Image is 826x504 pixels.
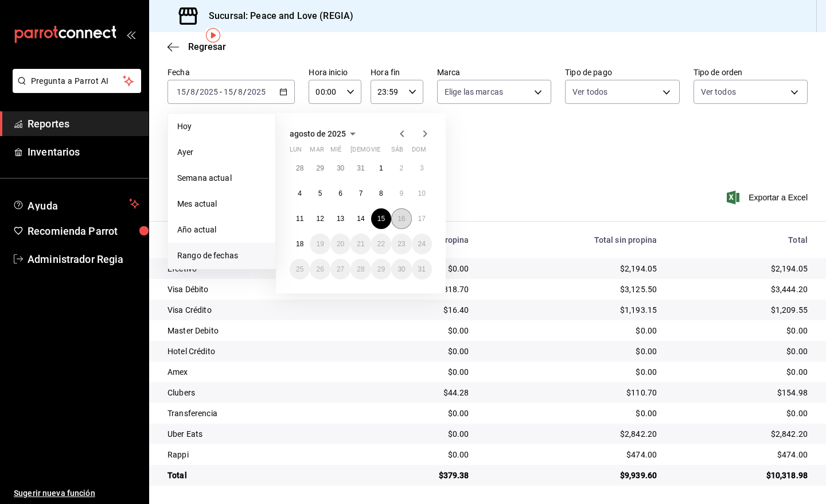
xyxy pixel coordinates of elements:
div: $0.00 [488,408,657,419]
button: 24 de agosto de 2025 [412,234,432,254]
abbr: 20 de agosto de 2025 [337,240,344,248]
div: $0.00 [488,366,657,378]
button: 4 de agosto de 2025 [290,183,310,204]
abbr: 10 de agosto de 2025 [418,189,426,197]
button: 22 de agosto de 2025 [371,234,391,254]
span: Ver todos [701,86,736,98]
div: $0.00 [675,325,808,336]
div: Clubers [167,387,356,398]
label: Hora inicio [309,68,361,76]
abbr: martes [310,146,324,158]
span: / [196,87,199,96]
button: 30 de agosto de 2025 [391,259,411,280]
abbr: 18 de agosto de 2025 [296,240,303,248]
abbr: 31 de julio de 2025 [357,164,364,172]
div: Rappi [167,449,356,460]
span: agosto de 2025 [290,129,346,138]
span: Recomienda Parrot [28,223,139,239]
img: Tooltip marker [206,28,220,42]
span: Año actual [177,224,266,236]
div: $9,939.60 [488,470,657,481]
span: Hoy [177,121,266,133]
span: Ayer [177,146,266,158]
div: $0.00 [675,366,808,378]
abbr: viernes [371,146,380,158]
input: ---- [199,87,219,96]
abbr: 12 de agosto de 2025 [316,215,324,223]
button: 5 de agosto de 2025 [310,183,330,204]
abbr: 23 de agosto de 2025 [398,240,405,248]
button: 23 de agosto de 2025 [391,234,411,254]
abbr: 27 de agosto de 2025 [337,265,344,273]
label: Tipo de pago [565,68,679,76]
abbr: domingo [412,146,426,158]
button: 28 de agosto de 2025 [350,259,371,280]
abbr: 6 de agosto de 2025 [338,189,342,197]
div: $0.00 [375,346,469,357]
button: 9 de agosto de 2025 [391,183,411,204]
div: $474.00 [488,449,657,460]
div: $0.00 [375,366,469,378]
button: 20 de agosto de 2025 [330,234,350,254]
button: 31 de agosto de 2025 [412,259,432,280]
button: Pregunta a Parrot AI [13,69,141,93]
span: - [220,87,222,96]
span: Semana actual [177,172,266,184]
abbr: 4 de agosto de 2025 [298,189,302,197]
abbr: miércoles [330,146,341,158]
div: Amex [167,366,356,378]
div: $379.38 [375,470,469,481]
div: $0.00 [375,408,469,419]
input: -- [223,87,233,96]
button: 29 de agosto de 2025 [371,259,391,280]
button: 12 de agosto de 2025 [310,208,330,229]
button: 17 de agosto de 2025 [412,208,432,229]
div: Total sin propina [488,235,657,245]
abbr: 29 de agosto de 2025 [377,265,385,273]
span: Administrador Regia [28,251,139,267]
abbr: 29 de julio de 2025 [316,164,324,172]
span: Reportes [28,116,139,131]
input: ---- [247,87,266,96]
div: $44.28 [375,387,469,398]
div: $110.70 [488,387,657,398]
abbr: 9 de agosto de 2025 [399,189,403,197]
div: $1,209.55 [675,304,808,316]
abbr: 5 de agosto de 2025 [318,189,322,197]
abbr: 24 de agosto de 2025 [418,240,426,248]
div: $0.00 [488,325,657,336]
span: Regresar [188,41,226,52]
label: Hora fin [371,68,423,76]
button: 19 de agosto de 2025 [310,234,330,254]
div: $0.00 [675,346,808,357]
span: Inventarios [28,144,139,160]
abbr: 16 de agosto de 2025 [398,215,405,223]
button: 8 de agosto de 2025 [371,183,391,204]
abbr: jueves [350,146,418,158]
div: Visa Débito [167,284,356,295]
button: 28 de julio de 2025 [290,158,310,179]
div: $0.00 [375,325,469,336]
input: -- [190,87,196,96]
div: $474.00 [675,449,808,460]
div: $2,194.05 [675,263,808,274]
abbr: 8 de agosto de 2025 [379,189,383,197]
div: Uber Eats [167,428,356,440]
label: Marca [437,68,551,76]
abbr: lunes [290,146,302,158]
input: -- [176,87,186,96]
button: 16 de agosto de 2025 [391,208,411,229]
span: Ayuda [28,197,124,211]
span: / [186,87,190,96]
button: agosto de 2025 [290,127,360,141]
button: Regresar [167,41,226,52]
abbr: 19 de agosto de 2025 [316,240,324,248]
abbr: 1 de agosto de 2025 [379,164,383,172]
div: $1,193.15 [488,304,657,316]
abbr: 28 de julio de 2025 [296,164,303,172]
div: $2,194.05 [488,263,657,274]
button: 27 de agosto de 2025 [330,259,350,280]
div: $0.00 [375,449,469,460]
div: $16.40 [375,304,469,316]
